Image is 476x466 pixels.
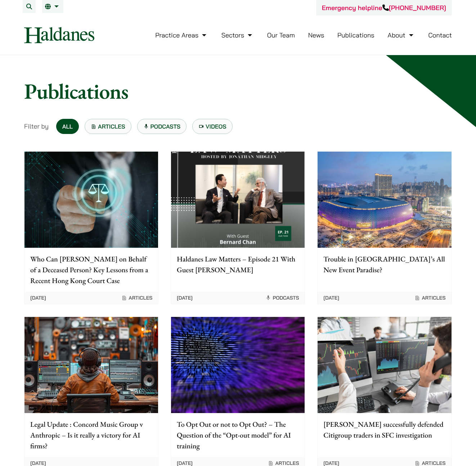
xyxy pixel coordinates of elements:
a: Contact [428,31,452,39]
a: All [56,119,79,134]
span: Filter by [24,121,49,131]
p: To Opt Out or not to Opt Out? – The Question of the “Opt-out model” for AI training [177,419,299,451]
a: Videos [192,119,233,134]
time: [DATE] [323,295,339,301]
time: [DATE] [177,295,193,301]
span: Articles [414,295,445,301]
a: Sectors [221,31,254,39]
a: Haldanes Law Matters – Episode 21 With Guest [PERSON_NAME] [DATE] Podcasts [171,151,305,304]
a: Practice Areas [155,31,208,39]
span: Podcasts [265,295,299,301]
a: About [387,31,415,39]
img: Logo of Haldanes [24,27,94,43]
a: Who Can [PERSON_NAME] on Behalf of a Deceased Person? Key Lessons from a Recent Hong Kong Court C... [24,151,158,304]
a: Trouble in [GEOGRAPHIC_DATA]’s All New Event Paradise? [DATE] Articles [317,151,452,304]
a: EN [45,4,60,9]
a: Publications [337,31,374,39]
h1: Publications [24,78,452,104]
a: Our Team [267,31,295,39]
a: News [308,31,324,39]
span: Articles [121,295,152,301]
p: Legal Update : Concord Music Group v Anthropic – Is it really a victory for AI firms? [30,419,152,451]
p: [PERSON_NAME] successfully defended Citigroup traders in SFC investigation [323,419,445,440]
p: Haldanes Law Matters – Episode 21 With Guest [PERSON_NAME] [177,254,299,275]
p: Trouble in [GEOGRAPHIC_DATA]’s All New Event Paradise? [323,254,445,275]
time: [DATE] [30,295,46,301]
a: Podcasts [137,119,187,134]
p: Who Can [PERSON_NAME] on Behalf of a Deceased Person? Key Lessons from a Recent Hong Kong Court Case [30,254,152,286]
a: Articles [85,119,131,134]
a: Emergency helpline[PHONE_NUMBER] [322,4,446,12]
